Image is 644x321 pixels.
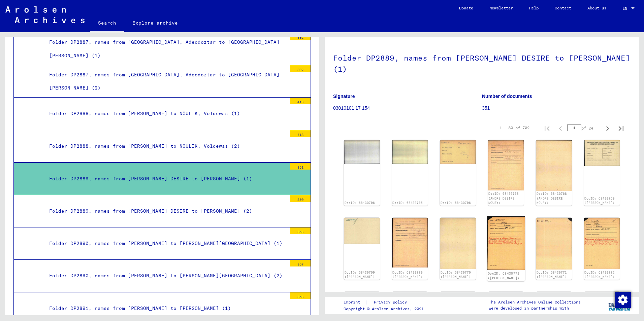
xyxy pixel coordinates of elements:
div: 350 [290,195,311,202]
font: of 24 [581,126,593,131]
div: 413 [290,130,311,137]
a: DocID: 68430769 ([PERSON_NAME]) [345,271,375,279]
img: 001.jpg [584,292,620,314]
img: 001.jpg [584,140,620,166]
p: 351 [482,105,631,112]
a: DocID: 68430770 ([PERSON_NAME]) [392,271,423,279]
img: 002.jpg [536,218,572,270]
img: 002.jpg [536,140,572,191]
div: Folder DP2889, names from [PERSON_NAME] DESIRE to [PERSON_NAME] (1) [44,172,287,185]
img: 001.jpg [487,216,525,270]
span: EN [622,6,630,11]
img: 001.jpg [584,218,620,269]
p: The Arolsen Archives Online Collections [489,299,581,305]
a: DocID: 68430771 ([PERSON_NAME]) [537,271,567,279]
div: 358 [290,227,311,234]
button: First page [540,121,554,135]
button: Previous page [554,121,567,135]
div: 413 [290,98,311,104]
div: Folder DP2888, names from [PERSON_NAME] to NÖULIK, Voldewas (2) [44,140,287,153]
a: DocID: 68430770 ([PERSON_NAME]) [441,271,471,279]
img: 001.jpg [488,292,524,314]
img: 001.jpg [392,292,428,314]
a: Explore archive [124,15,186,31]
img: 002.jpg [344,218,380,244]
img: 002.jpg [440,218,476,269]
img: 002.jpg [536,292,572,315]
img: 001.jpg [392,218,428,267]
b: Signature [333,94,355,99]
div: 353 [290,292,311,299]
a: DocID: 68430768 (ANDRE DESIRE NOURY) [537,192,567,205]
img: 002.jpg [392,140,428,164]
div: 392 [290,65,311,72]
a: DocID: 68430771 ([PERSON_NAME]) [488,272,520,280]
div: Folder DP2889, names from [PERSON_NAME] DESIRE to [PERSON_NAME] (2) [44,205,287,218]
img: yv_logo.png [607,297,632,314]
b: Number of documents [482,94,532,99]
button: Last page [614,121,628,135]
div: 351 [290,163,311,170]
a: DocID: 68430769 ([PERSON_NAME]) [584,197,615,205]
font: | [365,299,368,306]
div: Folder DP2887, names from [GEOGRAPHIC_DATA], Adeodoztar to [GEOGRAPHIC_DATA][PERSON_NAME] (2) [44,68,287,95]
a: DocID: 68430795 [392,201,423,205]
div: Folder DP2891, names from [PERSON_NAME] to [PERSON_NAME] (1) [44,302,287,315]
a: DocID: 68430772 ([PERSON_NAME]) [584,271,615,279]
p: 03010101 17 154 [333,105,482,112]
p: Copyright © Arolsen Archives, 2021 [344,306,424,312]
div: 357 [290,260,311,266]
a: Privacy policy [368,299,415,306]
h1: Folder DP2889, names from [PERSON_NAME] DESIRE to [PERSON_NAME] (1) [333,42,631,83]
a: DocID: 68430796 [441,201,471,205]
button: Next page [601,121,614,135]
div: Folder DP2890, names from [PERSON_NAME] to [PERSON_NAME][GEOGRAPHIC_DATA] (1) [44,237,287,250]
img: 001.jpg [488,140,524,190]
p: were developed in partnership with [489,305,581,311]
img: 002.jpg [344,140,380,164]
a: DocID: 68430796 [345,201,375,205]
img: Arolsen_neg.svg [5,6,85,23]
div: Folder DP2888, names from [PERSON_NAME] to NÖULIK, Voldewas (1) [44,107,287,120]
a: Search [90,15,124,32]
div: 1 – 30 of 702 [499,125,529,131]
img: 001.jpg [440,140,476,164]
img: Change consent [615,292,631,308]
div: Folder DP2890, names from [PERSON_NAME] to [PERSON_NAME][GEOGRAPHIC_DATA] (2) [44,269,287,282]
div: 392 [290,33,311,40]
a: DocID: 68430768 (ANDRE DESIRE NOURY) [488,192,519,205]
a: Imprint [344,299,365,306]
div: Folder DP2887, names from [GEOGRAPHIC_DATA], Adeodoztar to [GEOGRAPHIC_DATA][PERSON_NAME] (1) [44,36,287,62]
img: 002.jpg [440,292,476,314]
